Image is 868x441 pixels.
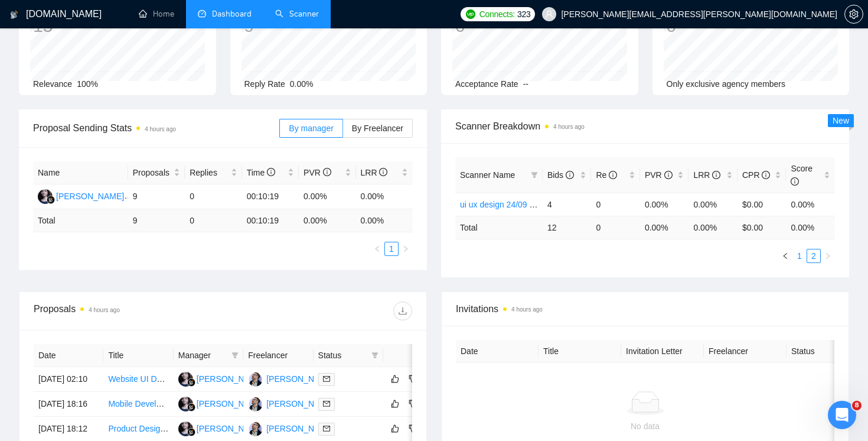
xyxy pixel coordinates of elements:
[187,378,195,387] img: gigradar-bm.png
[738,193,787,216] td: $0.00
[108,399,322,408] a: Mobile Developer for Existing Insurance Software Platform
[762,171,770,179] span: info-circle
[821,249,835,263] button: right
[248,398,334,408] a: YH[PERSON_NAME]
[374,245,381,252] span: left
[833,116,849,125] span: New
[34,344,103,367] th: Date
[782,252,789,260] span: left
[197,372,265,385] div: [PERSON_NAME]
[517,8,530,21] span: 323
[791,177,799,186] span: info-circle
[511,306,543,313] time: 4 hours ago
[197,397,265,410] div: [PERSON_NAME]
[465,420,825,433] div: No data
[212,9,252,19] span: Dashboard
[38,191,124,200] a: RS[PERSON_NAME]
[640,216,689,239] td: 0.00 %
[299,184,355,209] td: 0.00%
[409,374,417,384] span: dislike
[406,372,420,386] button: dislike
[370,242,384,256] button: left
[197,422,265,435] div: [PERSON_NAME]
[693,170,720,180] span: LRR
[543,216,592,239] td: 12
[178,421,193,436] img: RS
[828,401,856,429] iframe: Intercom live chat
[33,209,128,232] td: Total
[402,245,409,252] span: right
[456,340,539,363] th: Date
[786,216,835,239] td: 0.00 %
[553,124,585,130] time: 4 hours ago
[242,184,299,209] td: 00:10:19
[244,79,285,89] span: Reply Rate
[547,170,574,180] span: Bids
[248,374,334,383] a: YH[PERSON_NAME]
[103,344,173,367] th: Title
[385,242,398,255] a: 1
[455,216,543,239] td: Total
[178,398,265,408] a: RS[PERSON_NAME]
[10,5,18,24] img: logo
[108,424,346,433] a: Product Designer with Fantasy Sports UX Mechanics Experience
[323,168,331,176] span: info-circle
[824,252,831,260] span: right
[242,209,299,232] td: 00:10:19
[34,392,103,417] td: [DATE] 18:16
[369,346,381,364] span: filter
[356,209,413,232] td: 0.00 %
[229,346,241,364] span: filter
[596,170,617,180] span: Re
[33,79,72,89] span: Relevance
[460,170,515,180] span: Scanner Name
[466,9,475,19] img: upwork-logo.png
[391,424,399,433] span: like
[267,168,275,176] span: info-circle
[793,249,806,262] a: 1
[379,168,387,176] span: info-circle
[543,193,592,216] td: 4
[266,397,334,410] div: [PERSON_NAME]
[178,374,265,383] a: RS[PERSON_NAME]
[388,397,402,411] button: like
[688,216,738,239] td: 0.00 %
[712,171,720,179] span: info-circle
[384,242,399,256] li: 1
[528,166,540,184] span: filter
[128,184,185,209] td: 9
[388,372,402,386] button: like
[103,367,173,392] td: Website UI Design Needed
[609,171,617,179] span: info-circle
[38,189,53,204] img: RS
[667,79,786,89] span: Only exclusive agency members
[778,249,792,263] li: Previous Page
[807,249,820,262] a: 2
[688,193,738,216] td: 0.00%
[844,9,863,19] a: setting
[185,209,242,232] td: 0
[108,374,208,384] a: Website UI Design Needed
[128,209,185,232] td: 9
[539,340,621,363] th: Title
[399,242,413,256] li: Next Page
[640,193,689,216] td: 0.00%
[455,79,518,89] span: Acceptance Rate
[248,421,263,436] img: YH
[791,164,812,186] span: Score
[304,168,331,177] span: PVR
[289,124,333,133] span: By manager
[645,170,673,180] span: PVR
[299,209,355,232] td: 0.00 %
[393,301,412,320] button: download
[479,8,515,21] span: Connects:
[248,423,334,433] a: YH[PERSON_NAME]
[185,184,242,209] td: 0
[356,184,413,209] td: 0.00%
[198,9,206,18] span: dashboard
[128,161,185,184] th: Proposals
[792,249,807,263] li: 1
[33,161,128,184] th: Name
[323,375,330,382] span: mail
[738,216,787,239] td: $ 0.00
